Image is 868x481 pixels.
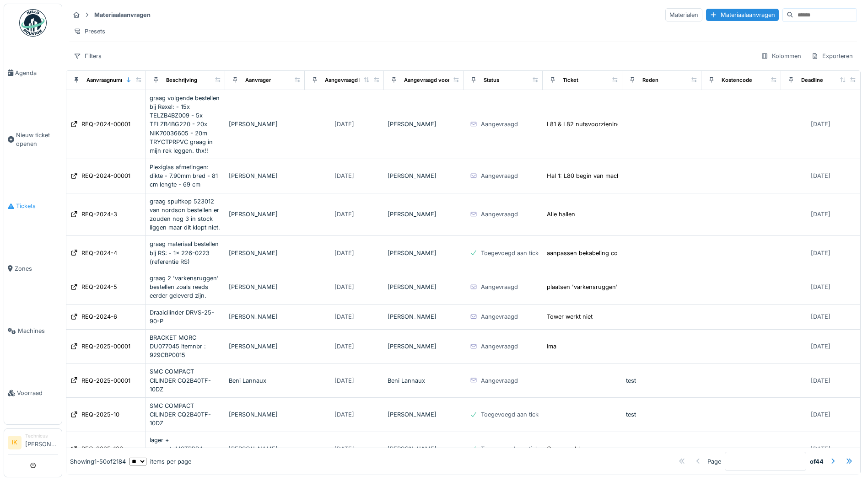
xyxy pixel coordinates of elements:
div: [PERSON_NAME] [388,249,460,257]
div: [DATE] [334,410,354,419]
div: Aangevraagd [481,210,518,219]
div: [PERSON_NAME] [229,171,301,180]
a: Agenda [4,42,62,104]
div: Aangevraagd [481,283,518,291]
div: Ima [547,342,556,351]
div: Aanvraagnummer [86,76,130,84]
div: Technicus [25,433,58,439]
div: [PERSON_NAME] [388,444,460,453]
div: test [626,376,698,385]
div: Toegevoegd aan ticket [481,410,544,419]
div: Materialen [665,8,702,21]
strong: Materiaalaanvragen [91,11,154,19]
li: [PERSON_NAME] [25,433,58,452]
div: Kolommen [757,49,805,63]
div: Aangevraagd [481,171,518,180]
span: Zones [15,264,58,273]
div: REQ-2024-6 [81,312,117,321]
div: [DATE] [334,342,354,351]
div: [PERSON_NAME] [388,210,460,219]
div: Status [484,76,499,84]
span: Tickets [16,202,58,210]
div: Alle hallen [547,210,575,219]
div: REQ-2025-10 [81,410,119,419]
div: REQ-2024-00001 [81,120,130,128]
div: [DATE] [811,312,830,321]
div: Cover probleem [547,444,591,453]
div: test [626,410,698,419]
div: Toegevoegd aan ticket [481,444,544,453]
a: Voorraad [4,362,62,424]
div: Kostencode [722,76,752,84]
div: REQ-2024-4 [81,249,117,257]
img: Badge_color-CXgf-gQk.svg [19,9,47,37]
div: [DATE] [334,171,354,180]
div: [PERSON_NAME] [229,210,301,219]
div: [DATE] [811,283,830,291]
div: Draaicilinder DRVS-25-90-P [150,308,222,326]
div: [DATE] [334,210,354,219]
div: [DATE] [811,444,830,453]
div: [DATE] [334,444,354,453]
div: L81 & L82 nutsvoorzienings camera [547,120,646,128]
div: SMC COMPACT CILINDER CQ2B40TF-10DZ [150,367,222,394]
div: [DATE] [811,249,830,257]
div: REQ-2024-3 [81,210,117,219]
div: SMC COMPACT CILINDER CQ2B40TF-10DZ [150,401,222,428]
div: [PERSON_NAME] [388,120,460,128]
div: graag spuitkop 523012 van nordson bestellen er zouden nog 3 in stock liggen maar dit klopt niet. [150,197,222,232]
div: [DATE] [334,312,354,321]
div: Beni Lannaux [388,376,460,385]
div: graag 2 'varkensruggen' bestellen zoals reeds eerder geleverd zijn. [150,274,222,300]
div: REQ-2025-100 [81,444,123,453]
div: Beni Lannaux [229,376,301,385]
div: BRACKET MORC DU077045 itemnbr : 929CBP0015 [150,333,222,360]
a: Zones [4,237,62,299]
div: [PERSON_NAME] [388,410,460,419]
div: [PERSON_NAME] [229,120,301,128]
div: Aangevraagd [481,376,518,385]
a: IK Technicus[PERSON_NAME] [8,433,58,454]
div: Reden [642,76,658,84]
div: [DATE] [811,120,830,128]
div: Tower werkt niet [547,312,593,321]
div: Aangevraagd voor [404,76,450,84]
div: items per page [129,457,191,465]
div: Materiaalaanvragen [706,9,779,21]
div: [DATE] [811,171,830,180]
span: Nieuw ticket openen [16,131,58,148]
div: [PERSON_NAME] [388,283,460,291]
div: REQ-2024-00001 [81,171,130,180]
div: plaatsen 'varkensruggen' [547,283,618,291]
div: [DATE] [334,283,354,291]
div: REQ-2025-00001 [81,342,130,351]
div: Aangevraagd bij [325,76,365,84]
div: Hal 1: L80 begin van machine [547,171,629,180]
div: [PERSON_NAME] [388,171,460,180]
div: [DATE] [334,249,354,257]
div: [DATE] [811,376,830,385]
div: Filters [70,49,106,63]
div: Aanvrager [245,76,271,84]
div: Deadline [801,76,823,84]
li: IK [8,436,22,449]
div: [PERSON_NAME] [388,312,460,321]
div: Aangevraagd [481,342,518,351]
div: REQ-2024-5 [81,283,117,291]
a: Machines [4,300,62,362]
div: [PERSON_NAME] [388,342,460,351]
div: Aangevraagd [481,312,518,321]
div: [DATE] [811,210,830,219]
div: graag materiaal bestellen bij RS: - 1x 226-0223 (referentie RS) [150,240,222,266]
div: Ticket [563,76,578,84]
div: Aangevraagd [481,120,518,128]
div: [DATE] [334,120,354,128]
div: [DATE] [334,376,354,385]
a: Nieuw ticket openen [4,104,62,175]
div: [PERSON_NAME] [229,410,301,419]
div: [DATE] [811,410,830,419]
div: [PERSON_NAME] [229,283,301,291]
div: [DATE] [811,342,830,351]
div: [PERSON_NAME] [229,342,301,351]
div: Showing 1 - 50 of 2184 [70,457,126,465]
